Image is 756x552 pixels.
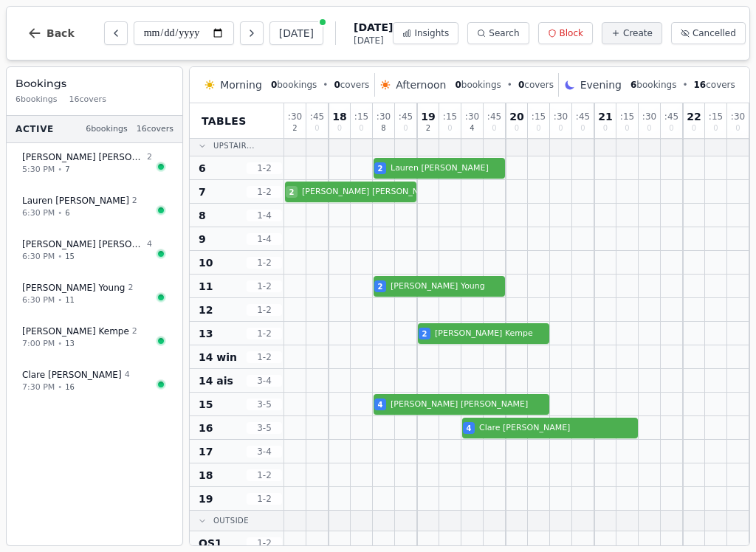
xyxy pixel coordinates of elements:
span: 1 - 2 [247,162,282,174]
span: 3 - 5 [247,422,282,434]
span: Evening [580,77,622,92]
span: : 45 [487,112,501,121]
span: Tables [202,114,247,128]
span: 6:30 PM [22,294,55,307]
button: [PERSON_NAME] Young26:30 PM•11 [13,274,176,314]
span: Outside [213,515,249,526]
span: 8 [381,125,385,132]
span: 3 - 4 [247,446,282,458]
span: [PERSON_NAME] [PERSON_NAME] FIRST TABLE [302,186,492,199]
span: 6 bookings [86,123,128,136]
span: Morning [220,77,262,92]
span: 16 [65,382,75,393]
span: : 30 [642,112,656,121]
button: Cancelled [671,22,746,44]
span: 18 [199,468,213,483]
button: Create [602,22,662,44]
span: 0 [337,125,342,132]
span: 11 [199,279,213,294]
span: [DATE] [354,35,393,46]
span: 0 [315,125,319,132]
span: : 45 [576,112,590,121]
span: covers [693,79,735,91]
span: 4 [125,369,130,382]
span: 4 [378,399,383,410]
span: • [58,294,62,306]
span: [PERSON_NAME] [PERSON_NAME] FIRST TABLE [22,151,144,163]
span: 6 [65,207,69,218]
span: [PERSON_NAME] Young [22,282,125,294]
span: : 30 [465,112,479,121]
span: 1 - 2 [247,469,282,481]
span: covers [334,79,369,91]
span: 17 [199,444,213,459]
button: Next day [240,21,264,45]
span: 0 [692,125,696,132]
span: covers [518,79,554,91]
span: bookings [455,79,501,91]
span: OS1 [199,536,222,551]
span: 3 - 5 [247,399,282,410]
span: 18 [332,111,346,122]
span: 0 [713,125,718,132]
span: : 15 [709,112,723,121]
span: 0 [536,125,540,132]
span: 0 [580,125,585,132]
button: Back [16,15,86,51]
span: Block [560,27,583,39]
span: • [323,79,328,91]
span: 1 - 2 [247,304,282,316]
span: 3 - 4 [247,375,282,387]
span: Insights [414,27,449,39]
span: 1 - 2 [247,493,282,505]
span: 0 [403,125,408,132]
span: 2 [378,163,383,174]
span: [PERSON_NAME] [PERSON_NAME] [391,399,549,411]
span: : 30 [377,112,391,121]
span: 5:30 PM [22,164,55,176]
span: Cancelled [693,27,736,39]
span: 1 - 2 [247,351,282,363]
span: 2 [292,125,297,132]
span: 0 [518,80,524,90]
span: 7 [65,164,69,175]
span: 6 [199,161,206,176]
span: 2 [147,151,152,164]
span: 2 [132,325,137,338]
span: 19 [199,491,213,506]
h3: Bookings [16,76,173,91]
span: [PERSON_NAME] [PERSON_NAME] [22,238,144,250]
span: 16 [693,80,706,90]
span: • [58,164,62,175]
span: • [682,79,687,91]
span: Clare [PERSON_NAME] [479,422,638,435]
span: bookings [630,79,676,91]
button: [PERSON_NAME] [PERSON_NAME] FIRST TABLE25:30 PM•7 [13,143,176,184]
span: 0 [455,80,461,90]
button: [PERSON_NAME] [PERSON_NAME]46:30 PM•15 [13,230,176,271]
span: 0 [492,125,496,132]
span: 0 [603,125,608,132]
span: 15 [199,397,213,412]
span: 1 - 2 [247,537,282,549]
button: Insights [393,22,458,44]
span: Afternoon [396,77,446,92]
span: 2 [422,328,427,339]
span: 14 ais [199,373,233,388]
span: • [58,207,62,218]
span: 12 [199,303,213,317]
span: 1 - 2 [247,328,282,339]
span: : 30 [288,112,302,121]
button: [DATE] [269,21,323,45]
span: : 45 [310,112,324,121]
span: 0 [334,80,340,90]
span: 1 - 4 [247,210,282,221]
span: Create [623,27,653,39]
button: Clare [PERSON_NAME]47:30 PM•16 [13,361,176,401]
span: 15 [65,251,75,262]
span: 7:30 PM [22,382,55,394]
span: 8 [199,208,206,223]
span: 4 [147,238,152,251]
button: Previous day [104,21,128,45]
span: 1 - 2 [247,186,282,198]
